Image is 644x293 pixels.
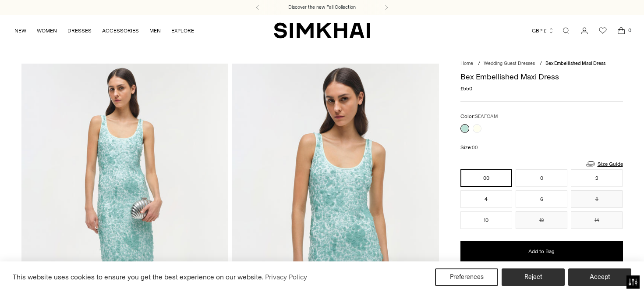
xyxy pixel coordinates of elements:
h1: Bex Embellished Maxi Dress [460,73,623,81]
a: WOMEN [37,21,57,40]
a: NEW [14,21,26,40]
label: Size: [460,143,478,152]
a: Go to the account page [576,22,593,39]
a: Open cart modal [612,22,630,39]
span: Bex Embellished Maxi Dress [545,61,605,66]
span: SEAFOAM [475,114,498,119]
button: 12 [516,211,567,229]
button: 4 [460,190,512,208]
button: 0 [516,169,567,187]
a: SIMKHAI [274,22,370,39]
a: DRESSES [67,21,92,40]
div: / [478,60,480,68]
button: 00 [460,169,512,187]
a: Discover the new Fall Collection [288,4,356,11]
button: Reject [502,268,565,286]
a: Home [460,61,473,66]
button: Preferences [435,268,498,286]
nav: breadcrumbs [460,60,623,68]
a: Wedding Guest Dresses [484,61,535,66]
div: / [540,60,542,68]
button: 10 [460,211,512,229]
span: 0 [626,26,633,34]
a: ACCESSORIES [102,21,139,40]
button: GBP £ [532,21,554,40]
a: EXPLORE [171,21,194,40]
button: 8 [571,190,623,208]
button: 6 [516,190,567,208]
span: Add to Bag [528,248,555,255]
a: Wishlist [594,22,612,39]
a: Privacy Policy (opens in a new tab) [264,271,308,284]
button: Add to Bag [460,241,623,262]
span: 00 [472,145,478,150]
button: Accept [568,268,631,286]
a: MEN [149,21,161,40]
button: 2 [571,169,623,187]
a: Open search modal [557,22,575,39]
span: This website uses cookies to ensure you get the best experience on our website. [13,273,264,281]
button: 14 [571,211,623,229]
label: Color: [460,112,498,121]
span: £550 [460,85,472,93]
a: Size Guide [585,158,623,169]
